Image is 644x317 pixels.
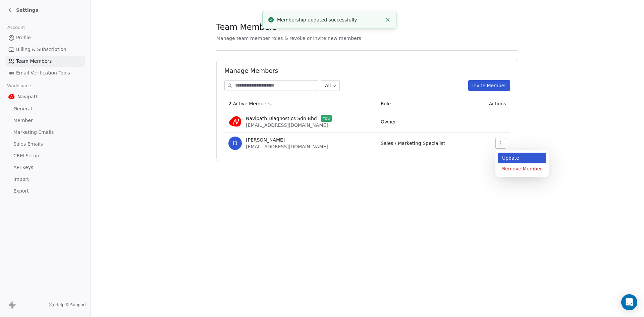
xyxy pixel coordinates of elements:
[5,186,85,197] a: Export
[5,67,85,78] a: Email Verification Tools
[16,46,66,53] span: Billing & Subscription
[468,80,510,91] button: Invite Member
[5,32,85,43] a: Profile
[321,115,332,122] span: You
[216,36,361,41] span: Manage team member roles & revoke or invite new members
[277,16,382,23] div: Membership updated successfully
[16,69,70,76] span: Email Verification Tools
[49,302,86,308] a: Help & Support
[224,67,510,75] h1: Manage Members
[13,117,33,124] span: Member
[381,141,445,146] span: Sales / Marketing Specialist
[246,122,328,128] span: [EMAIL_ADDRESS][DOMAIN_NAME]
[621,294,637,310] div: Open Intercom Messenger
[13,176,29,183] span: Import
[246,115,317,122] span: Navipath Diagnostics Sdn Bhd
[13,141,43,148] span: Sales Emails
[16,34,31,41] span: Profile
[246,137,285,143] span: [PERSON_NAME]
[16,7,38,13] span: Settings
[228,137,242,150] span: D
[489,101,506,106] span: Actions
[5,127,85,138] a: Marketing Emails
[4,81,34,91] span: Workspace
[5,56,85,67] a: Team Members
[228,101,271,106] span: 2 Active Members
[5,139,85,150] a: Sales Emails
[228,115,242,128] img: Logo%20500x500%20px%20(7).png
[13,188,29,195] span: Export
[381,119,396,124] span: Owner
[55,302,86,308] span: Help & Support
[17,93,39,100] span: Navipath
[498,163,546,174] div: Remove Member
[5,103,85,114] a: General
[5,150,85,161] a: CRM Setup
[5,115,85,126] a: Member
[5,162,85,173] a: API Keys
[8,93,15,100] img: Logo%20500x500%20px%20(7).png
[216,22,277,32] span: Team Members
[246,144,328,149] span: [EMAIL_ADDRESS][DOMAIN_NAME]
[498,153,546,163] div: Update
[13,152,39,159] span: CRM Setup
[4,22,28,33] span: Account
[5,44,85,55] a: Billing & Subscription
[381,101,391,106] span: Role
[13,129,54,136] span: Marketing Emails
[5,174,85,185] a: Import
[16,58,52,65] span: Team Members
[8,7,38,13] a: Settings
[13,105,32,112] span: General
[13,164,33,171] span: API Keys
[383,15,392,24] button: Close toast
